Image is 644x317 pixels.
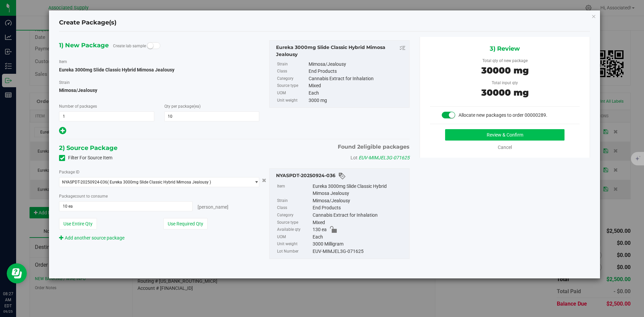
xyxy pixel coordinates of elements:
iframe: Resource center [7,263,27,283]
div: End Products [309,68,406,75]
div: End Products [313,204,406,212]
span: (ea) [194,104,201,109]
span: Total qty of new package [482,58,528,63]
div: Mimosa/Jealousy [313,197,406,205]
label: Strain [277,197,311,205]
span: Package ID [59,170,79,174]
a: Cancel [498,145,512,150]
div: Cannabis Extract for Inhalation [309,75,406,83]
div: 3000 mg [309,97,406,104]
label: Lot Number [277,248,311,255]
div: Cannabis Extract for Inhalation [313,212,406,219]
div: Mixed [313,219,406,226]
label: UOM [277,90,307,97]
input: 10 [165,112,259,121]
span: count [75,194,85,199]
label: Available qty [277,226,311,233]
div: EUV-MIMJEL3G-071625 [313,248,406,255]
h4: Create Package(s) [59,18,116,27]
label: Strain [59,80,70,86]
span: Found eligible packages [338,143,410,151]
button: Use Entire Qty [59,218,97,229]
span: NYASPDT-20250924-036 [62,180,107,184]
div: Eureka 3000mg Slide Classic Hybrid Mimosa Jealousy [276,44,406,58]
button: Use Required Qty [163,218,208,229]
label: Source type [277,219,311,226]
span: Mimosa/Jealousy [59,85,259,95]
span: 3) Review [490,44,520,54]
span: [PERSON_NAME] [198,204,228,210]
span: Package to consume [59,194,108,199]
span: ( Eureka 3000mg Slide Classic Hybrid Mimosa Jealousy ) [107,180,211,184]
span: Total input qty [492,81,518,85]
div: Each [309,90,406,97]
span: Qty per package [164,104,201,109]
a: Add another source package [59,235,124,241]
span: Allocate new packages to order 00000289. [459,112,547,118]
div: 3000 Milligram [313,241,406,248]
div: Mixed [309,82,406,90]
label: Unit weight [277,241,311,248]
div: Each [313,233,406,241]
label: UOM [277,233,311,241]
label: Item [277,183,311,197]
input: 1 [59,112,154,121]
label: Filter For Source Item [59,154,112,161]
button: Cancel button [260,175,268,185]
span: 30000 mg [481,65,529,76]
input: 10 ea [59,202,192,211]
span: select [251,177,259,187]
span: 1) New Package [59,40,109,50]
label: Category [277,212,311,219]
label: Unit weight [277,97,307,104]
label: Category [277,75,307,83]
span: Number of packages [59,104,97,109]
span: Add new output [59,129,66,135]
div: Eureka 3000mg Slide Classic Hybrid Mimosa Jealousy [313,183,406,197]
span: Eureka 3000mg Slide Classic Hybrid Mimosa Jealousy [59,67,174,72]
span: Lot [351,155,358,160]
label: Item [59,59,67,65]
span: 2 [357,144,360,150]
span: 2) Source Package [59,143,117,153]
span: 130 ea [313,226,327,233]
label: Source type [277,82,307,90]
div: Mimosa/Jealousy [309,61,406,68]
span: 30000 mg [481,87,529,98]
div: NYASPDT-20250924-036 [276,172,406,180]
button: Review & Confirm [445,129,565,141]
label: Strain [277,61,307,68]
label: Class [277,68,307,75]
label: Create lab sample [113,41,146,51]
label: Class [277,204,311,212]
span: EUV-MIMJEL3G-071625 [359,155,410,160]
